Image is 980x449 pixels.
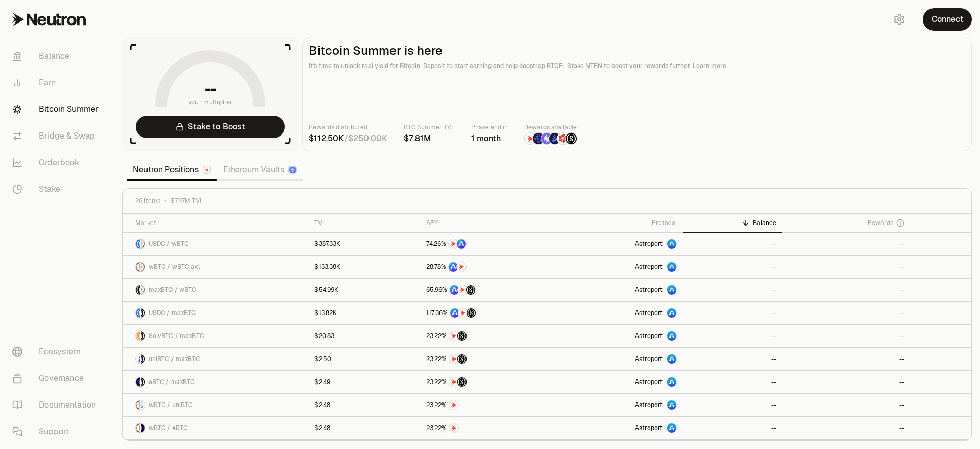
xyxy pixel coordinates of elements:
a: Astroport [553,256,683,278]
a: $2.50 [308,348,420,370]
a: wBTC LogouniBTC LogowBTC / uniBTC [123,394,308,416]
a: -- [782,325,911,347]
div: $54.99K [314,286,338,294]
a: -- [683,279,783,301]
img: uniBTC Logo [136,354,140,364]
button: NTRN [426,423,546,433]
a: eBTC LogomaxBTC LogoeBTC / maxBTC [123,371,308,393]
div: $387.33K [314,240,340,248]
div: Protocol [559,219,677,227]
button: NTRNStructured Points [426,331,546,341]
img: eBTC Logo [141,423,145,433]
img: wBTC.axl Logo [141,262,145,272]
span: uniBTC / maxBTC [149,355,200,363]
a: Astroport [553,371,683,393]
button: NTRNStructured Points [426,354,546,364]
a: Support [4,418,110,445]
a: -- [782,394,911,416]
img: eBTC Logo [136,377,140,387]
p: BTC Summer TVL [404,122,455,132]
span: your multiplier [188,97,233,107]
a: $2.48 [308,394,420,416]
a: ASTRONTRNStructured Points [420,302,552,324]
img: uniBTC Logo [141,400,145,410]
a: $20.83 [308,325,420,347]
a: -- [782,256,911,278]
p: Rewards distributed [309,122,387,132]
img: NTRN [449,377,458,387]
div: $133.38K [314,263,340,271]
a: Astroport [553,279,683,301]
span: Astroport [635,286,663,294]
img: ASTRO [450,285,459,295]
span: Astroport [635,240,663,248]
span: Astroport [635,401,663,409]
a: Stake [4,176,110,203]
a: -- [782,302,911,324]
img: Structured Points [457,354,467,364]
button: NTRNASTRO [426,239,546,249]
span: Rewards [868,219,893,227]
img: maxBTC Logo [136,285,140,295]
img: maxBTC Logo [141,331,145,341]
span: Astroport [635,378,663,386]
img: ASTRO [457,239,466,249]
a: Ethereum Vaults [217,160,303,180]
span: SolvBTC / maxBTC [149,332,204,340]
div: Balance [689,219,777,227]
a: Stake to Boost [136,116,285,138]
img: NTRN [449,400,458,410]
img: maxBTC Logo [141,354,145,364]
img: Structured Points [457,377,467,387]
h2: Bitcoin Summer is here [309,43,965,58]
div: $13.82K [314,309,337,317]
img: Solv Points [541,133,552,144]
span: wBTC / eBTC [149,424,188,432]
a: -- [683,233,783,255]
a: wBTC LogoeBTC LogowBTC / eBTC [123,417,308,439]
a: Bridge & Swap [4,123,110,149]
a: -- [782,348,911,370]
img: Structured Points [566,133,577,144]
a: uniBTC LogomaxBTC LogouniBTC / maxBTC [123,348,308,370]
span: eBTC / maxBTC [149,378,195,386]
button: ASTRONTRNStructured Points [426,308,546,318]
img: SolvBTC Logo [136,331,140,341]
span: $7.97M TVL [170,197,203,205]
img: EtherFi Points [533,133,544,144]
img: USDC Logo [136,239,140,249]
button: ASTRONTRNStructured Points [426,285,546,295]
span: wBTC / wBTC.axl [149,263,200,271]
a: NTRN [420,394,552,416]
img: NTRN [525,133,536,144]
a: Astroport [553,394,683,416]
a: -- [683,371,783,393]
img: NTRN [449,354,458,364]
a: SolvBTC LogomaxBTC LogoSolvBTC / maxBTC [123,325,308,347]
div: $2.49 [314,378,330,386]
div: $20.83 [314,332,334,340]
a: USDC LogomaxBTC LogoUSDC / maxBTC [123,302,308,324]
a: -- [683,256,783,278]
img: Ethereum Logo [289,167,296,173]
a: Governance [4,365,110,392]
img: Structured Points [457,331,467,341]
img: NTRN [457,262,466,272]
a: -- [683,394,783,416]
a: NTRNStructured Points [420,371,552,393]
a: NTRN [420,417,552,439]
a: Ecosystem [4,339,110,365]
a: Astroport [553,348,683,370]
img: NTRN [449,331,458,341]
img: Structured Points [467,308,476,318]
a: Earn [4,70,110,96]
img: USDC Logo [136,308,140,318]
button: NTRN [426,400,546,410]
button: ASTRONTRN [426,262,546,272]
div: $2.50 [314,355,331,363]
span: USDC / wBTC [149,240,189,248]
a: wBTC LogowBTC.axl LogowBTC / wBTC.axl [123,256,308,278]
div: Market [135,219,302,227]
a: -- [683,417,783,439]
p: Phase end in [471,122,508,132]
